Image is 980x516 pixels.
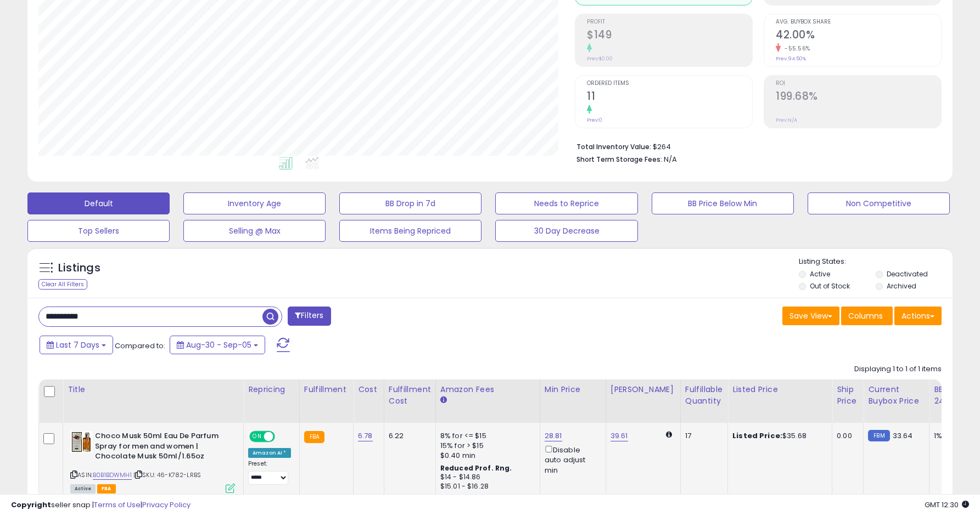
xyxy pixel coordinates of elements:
[248,384,295,395] div: Repricing
[776,29,941,43] h2: 42.00%
[841,307,893,325] button: Columns
[776,55,806,62] small: Prev: 94.50%
[495,220,637,242] button: 30 Day Decrease
[894,307,942,325] button: Actions
[339,192,481,214] button: BB Drop in 7d
[186,339,251,350] span: Aug-30 - Sep-05
[70,431,92,453] img: 51cRgxSup3L._SL40_.jpg
[576,155,662,164] b: Short Term Storage Fees:
[837,431,855,441] div: 0.00
[611,384,676,395] div: [PERSON_NAME]
[587,90,752,105] h2: 11
[808,192,950,214] button: Non Competitive
[170,336,265,354] button: Aug-30 - Sep-05
[887,281,916,291] label: Archived
[587,117,602,123] small: Prev: 0
[545,384,601,395] div: Min Price
[776,81,941,87] span: ROI
[848,310,883,321] span: Columns
[934,384,974,407] div: BB Share 24h.
[389,431,427,441] div: 6.22
[304,384,349,395] div: Fulfillment
[250,432,264,441] span: ON
[97,484,116,494] span: FBA
[732,431,824,441] div: $35.68
[782,307,839,325] button: Save View
[95,431,228,464] b: Choco Musk 50ml Eau De Parfum Spray for men and women | Chocolate Musk 50ml/1.65oz
[732,430,782,441] b: Listed Price:
[810,281,850,291] label: Out of Stock
[664,154,677,165] span: N/A
[27,220,170,242] button: Top Sellers
[142,500,191,510] a: Privacy Policy
[925,500,969,510] span: 2025-09-13 12:30 GMT
[545,430,562,441] a: 28.81
[440,431,531,441] div: 8% for <= $15
[27,192,170,214] button: Default
[810,269,830,279] label: Active
[587,29,752,43] h2: $149
[440,451,531,461] div: $0.40 min
[440,395,447,405] small: Amazon Fees.
[440,441,531,451] div: 15% for > $15
[248,448,291,458] div: Amazon AI *
[776,117,797,123] small: Prev: N/A
[587,55,613,62] small: Prev: $0.00
[652,192,794,214] button: BB Price Below Min
[887,269,928,279] label: Deactivated
[495,192,637,214] button: Needs to Reprice
[40,336,113,354] button: Last 7 Days
[837,384,859,407] div: Ship Price
[339,220,481,242] button: Items Being Repriced
[248,460,291,485] div: Preset:
[440,473,531,482] div: $14 - $14.86
[576,142,651,151] b: Total Inventory Value:
[611,430,628,441] a: 39.61
[587,19,752,25] span: Profit
[685,431,719,441] div: 17
[440,463,512,473] b: Reduced Prof. Rng.
[11,500,191,511] div: seller snap | |
[868,430,889,441] small: FBM
[38,279,87,290] div: Clear All Filters
[70,431,235,492] div: ASIN:
[94,500,141,510] a: Terms of Use
[685,384,723,407] div: Fulfillable Quantity
[776,90,941,105] h2: 199.68%
[587,81,752,87] span: Ordered Items
[68,384,239,395] div: Title
[183,220,326,242] button: Selling @ Max
[358,384,379,395] div: Cost
[854,364,942,375] div: Displaying 1 to 1 of 1 items
[893,430,913,441] span: 33.64
[776,19,941,25] span: Avg. Buybox Share
[183,192,326,214] button: Inventory Age
[11,500,51,510] strong: Copyright
[70,484,96,494] span: All listings currently available for purchase on Amazon
[133,470,201,479] span: | SKU: 46-K782-LRBS
[304,431,324,443] small: FBA
[545,444,597,475] div: Disable auto adjust min
[58,260,100,276] h5: Listings
[868,384,925,407] div: Current Buybox Price
[576,139,933,152] li: $264
[389,384,431,407] div: Fulfillment Cost
[440,384,535,395] div: Amazon Fees
[273,432,291,441] span: OFF
[115,341,165,351] span: Compared to:
[440,482,531,491] div: $15.01 - $16.28
[781,44,810,53] small: -55.56%
[93,470,132,480] a: B0B1BDWMH1
[288,307,331,326] button: Filters
[732,384,827,395] div: Listed Price
[934,431,970,441] div: 1%
[799,257,953,267] p: Listing States:
[358,430,373,441] a: 6.78
[56,339,99,350] span: Last 7 Days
